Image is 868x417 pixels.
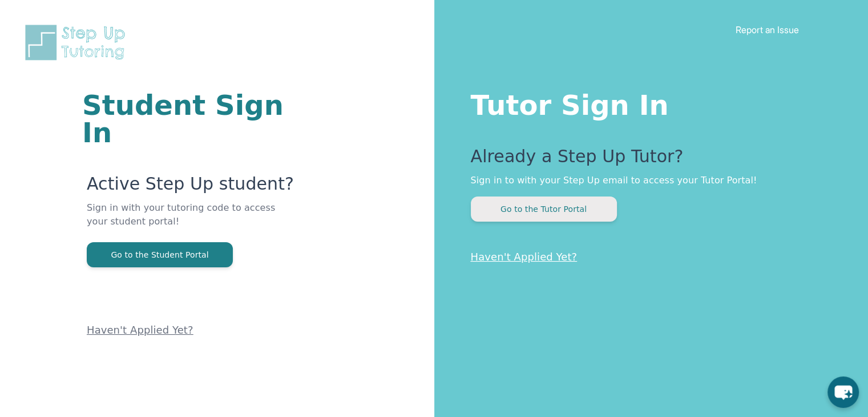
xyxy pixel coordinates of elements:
p: Sign in with your tutoring code to access your student portal! [87,201,297,242]
button: Go to the Student Portal [87,242,233,267]
button: Go to the Tutor Portal [471,197,617,222]
a: Go to the Tutor Portal [471,203,617,214]
p: Active Step Up student? [87,174,297,201]
a: Haven't Applied Yet? [87,324,193,336]
a: Go to the Student Portal [87,249,233,260]
a: Haven't Applied Yet? [471,251,578,263]
a: Report an Issue [736,24,799,35]
p: Already a Step Up Tutor? [471,146,823,174]
p: Sign in to with your Step Up email to access your Tutor Portal! [471,174,823,187]
button: chat-button [827,376,859,408]
img: Step Up Tutoring horizontal logo [23,23,132,62]
h1: Student Sign In [82,91,297,146]
h1: Tutor Sign In [471,87,823,119]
